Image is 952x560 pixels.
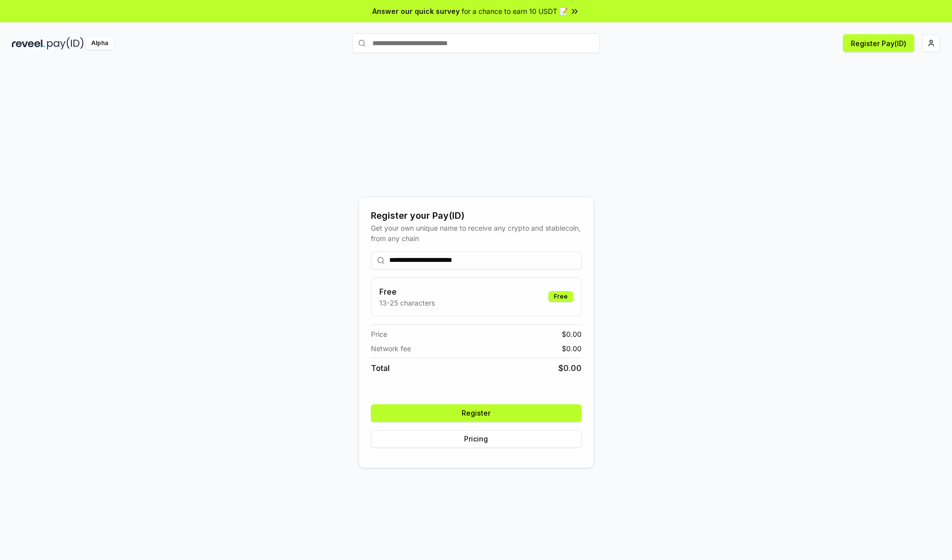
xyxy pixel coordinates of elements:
[562,343,582,354] span: $ 0.00
[379,298,435,308] p: 13-25 characters
[371,404,582,422] button: Register
[86,37,114,50] div: Alpha
[371,430,582,448] button: Pricing
[462,6,568,16] span: for a chance to earn 10 USDT 📝
[548,291,573,302] div: Free
[843,34,914,52] button: Register Pay(ID)
[371,362,390,374] span: Total
[371,223,582,244] div: Get your own unique name to receive any crypto and stablecoin, from any chain
[371,343,411,354] span: Network fee
[562,329,582,339] span: $ 0.00
[12,37,45,50] img: reveel_dark
[558,362,582,374] span: $ 0.00
[47,37,84,50] img: pay_id
[371,329,387,339] span: Price
[372,6,460,16] span: Answer our quick survey
[371,209,582,223] div: Register your Pay(ID)
[379,286,435,298] h3: Free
